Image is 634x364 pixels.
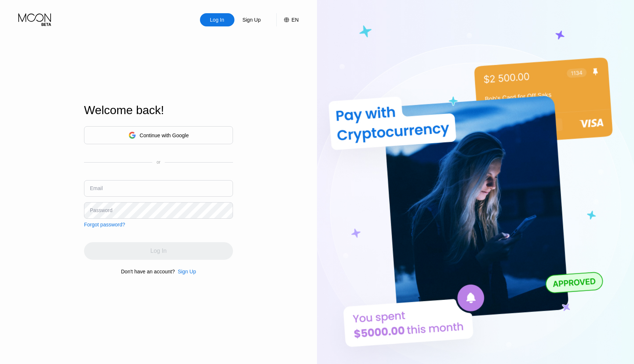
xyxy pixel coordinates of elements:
div: or [157,160,161,165]
div: Password [90,207,112,213]
div: Sign Up [234,13,269,26]
div: Sign Up [178,269,196,274]
div: Continue with Google [140,132,189,138]
div: EN [292,17,299,23]
div: Forgot password? [84,222,125,227]
div: EN [276,13,299,26]
div: Welcome back! [84,103,233,117]
div: Continue with Google [84,126,233,144]
div: Log In [209,16,225,23]
div: Sign Up [242,16,262,23]
div: Don't have an account? [121,269,175,274]
div: Log In [200,13,234,26]
div: Email [90,185,103,191]
div: Sign Up [175,269,196,274]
